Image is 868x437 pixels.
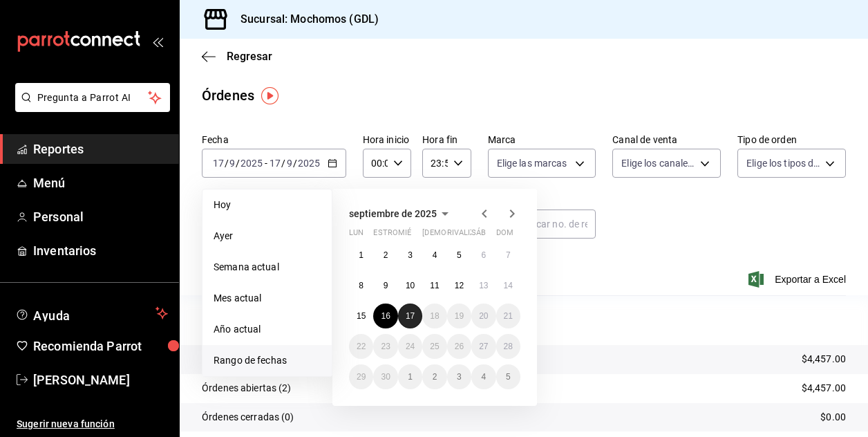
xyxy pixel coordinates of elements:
abbr: 2 de septiembre de 2025 [384,250,388,260]
abbr: 8 de septiembre de 2025 [359,281,364,290]
button: 2 de septiembre de 2025 [373,243,397,268]
span: / [236,158,240,169]
button: 4 de octubre de 2025 [471,364,496,389]
abbr: sábado [471,228,486,243]
font: Inventarios [33,243,96,258]
font: Personal [33,210,84,224]
abbr: 2 de octubre de 2025 [433,372,437,382]
span: Elige los tipos de orden [746,156,820,170]
label: Canal de venta [612,135,721,145]
button: 8 de septiembre de 2025 [349,273,373,298]
p: Órdenes abiertas (2) [202,381,292,396]
abbr: jueves [422,228,504,243]
button: 10 de septiembre de 2025 [398,273,422,298]
button: 6 de septiembre de 2025 [471,243,496,268]
span: Hoy [214,198,321,212]
button: Pregunta a Parrot AI [15,83,170,112]
input: ---- [240,158,263,169]
label: Fecha [202,135,346,145]
button: 3 de octubre de 2025 [447,364,471,389]
button: 4 de septiembre de 2025 [422,243,446,268]
abbr: 6 de septiembre de 2025 [481,250,486,260]
button: 21 de septiembre de 2025 [496,304,520,328]
label: Hora fin [422,135,471,145]
abbr: martes [373,228,417,243]
abbr: 23 de septiembre de 2025 [381,342,390,351]
button: 18 de septiembre de 2025 [422,304,446,328]
p: $4,457.00 [802,352,846,366]
abbr: 30 de septiembre de 2025 [381,372,390,382]
abbr: 7 de septiembre de 2025 [506,250,511,260]
button: 1 de septiembre de 2025 [349,243,373,268]
button: 5 de septiembre de 2025 [447,243,471,268]
abbr: 17 de septiembre de 2025 [406,311,415,321]
span: Elige las marcas [497,156,567,170]
button: 7 de septiembre de 2025 [496,243,520,268]
font: Sugerir nueva función [17,418,115,429]
button: 16 de septiembre de 2025 [373,304,397,328]
h3: Sucursal: Mochomos (GDL) [229,11,379,28]
button: open_drawer_menu [152,36,163,47]
abbr: 21 de septiembre de 2025 [504,311,513,321]
button: 19 de septiembre de 2025 [447,304,471,328]
font: Recomienda Parrot [33,339,142,353]
button: Exportar a Excel [751,271,846,288]
abbr: 1 de septiembre de 2025 [359,250,364,260]
span: - [265,158,267,169]
abbr: lunes [349,228,364,243]
span: Semana actual [214,260,321,275]
span: Pregunta a Parrot AI [37,91,149,105]
button: 14 de septiembre de 2025 [496,273,520,298]
abbr: domingo [496,228,513,243]
button: 5 de octubre de 2025 [496,364,520,389]
abbr: 12 de septiembre de 2025 [455,281,464,290]
abbr: 29 de septiembre de 2025 [357,372,366,382]
font: Reportes [33,142,84,156]
abbr: viernes [447,228,485,243]
button: 1 de octubre de 2025 [398,364,422,389]
font: [PERSON_NAME] [33,373,130,387]
button: 29 de septiembre de 2025 [349,364,373,389]
span: / [293,158,297,169]
span: Ayer [214,229,321,243]
abbr: 11 de septiembre de 2025 [430,281,439,290]
abbr: 5 de octubre de 2025 [506,372,511,382]
button: 25 de septiembre de 2025 [422,334,446,359]
button: 27 de septiembre de 2025 [471,334,496,359]
abbr: 24 de septiembre de 2025 [406,342,415,351]
abbr: 3 de octubre de 2025 [457,372,462,382]
img: Marcador de información sobre herramientas [261,87,279,104]
abbr: 1 de octubre de 2025 [408,372,413,382]
span: septiembre de 2025 [349,208,437,219]
abbr: 4 de octubre de 2025 [481,372,486,382]
button: septiembre de 2025 [349,205,453,222]
abbr: 25 de septiembre de 2025 [430,342,439,351]
input: -- [269,158,281,169]
button: 22 de septiembre de 2025 [349,334,373,359]
span: / [225,158,229,169]
abbr: miércoles [398,228,411,243]
button: 15 de septiembre de 2025 [349,304,373,328]
abbr: 4 de septiembre de 2025 [433,250,437,260]
abbr: 22 de septiembre de 2025 [357,342,366,351]
button: 30 de septiembre de 2025 [373,364,397,389]
abbr: 10 de septiembre de 2025 [406,281,415,290]
button: 28 de septiembre de 2025 [496,334,520,359]
abbr: 5 de septiembre de 2025 [457,250,462,260]
span: Rango de fechas [214,353,321,368]
abbr: 13 de septiembre de 2025 [479,281,488,290]
div: Órdenes [202,85,254,106]
label: Hora inicio [363,135,411,145]
label: Marca [488,135,596,145]
abbr: 9 de septiembre de 2025 [384,281,388,290]
input: -- [229,158,236,169]
p: $0.00 [820,410,846,425]
abbr: 26 de septiembre de 2025 [455,342,464,351]
a: Pregunta a Parrot AI [10,100,170,115]
abbr: 19 de septiembre de 2025 [455,311,464,321]
p: Órdenes cerradas (0) [202,410,294,425]
button: 24 de septiembre de 2025 [398,334,422,359]
font: Menú [33,176,66,190]
span: Año actual [214,322,321,337]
